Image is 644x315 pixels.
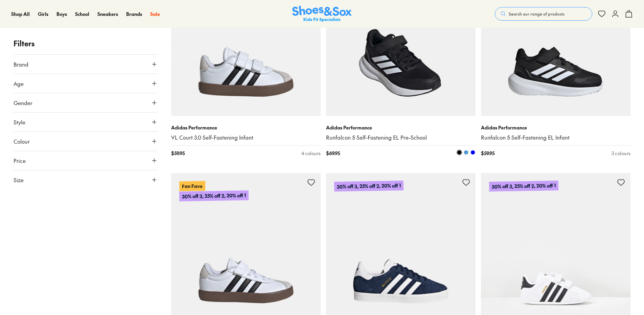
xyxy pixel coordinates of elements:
[14,79,24,88] span: Age
[14,118,25,126] span: Style
[14,176,24,184] span: Size
[11,10,30,18] a: Shop All
[97,10,118,18] a: Sneakers
[14,38,158,49] p: Filters
[481,150,495,157] span: $ 59.95
[326,124,476,131] p: Adidas Performance
[14,93,158,112] button: Gender
[171,134,321,141] a: VL Court 3.0 Self-Fastening Infant
[126,10,142,18] a: Brands
[38,10,48,18] a: Girls
[495,7,592,21] button: Search our range of products
[75,10,89,18] a: School
[14,74,158,93] button: Age
[14,60,28,68] span: Brand
[56,10,67,17] span: Boys
[292,6,352,22] img: SNS_Logo_Responsive.svg
[14,132,158,151] button: Colour
[126,10,142,17] span: Brands
[14,113,158,131] button: Style
[326,134,476,141] a: Runfalcon 5 Self-Fastening EL Pre-School
[179,181,205,191] p: Fan Fave
[171,124,321,131] p: Adidas Performance
[14,170,158,189] button: Size
[179,190,249,201] p: 30% off 3, 25% off 2, 20% off 1
[14,156,26,165] span: Price
[14,55,158,74] button: Brand
[292,6,352,22] a: Shoes & Sox
[97,10,118,17] span: Sneakers
[150,10,160,17] span: Sale
[481,134,630,141] a: Runfalcon 5 Self-Fastening EL Infant
[150,10,160,18] a: Sale
[326,150,340,157] span: $ 69.95
[509,11,565,17] span: Search our range of products
[56,10,67,18] a: Boys
[481,124,630,131] p: Adidas Performance
[14,151,158,170] button: Price
[171,150,185,157] span: $ 59.95
[301,150,321,157] div: 4 colours
[38,10,48,17] span: Girls
[489,180,558,192] p: 30% off 3, 25% off 2, 20% off 1
[334,180,404,192] p: 30% off 3, 25% off 2, 20% off 1
[14,99,32,107] span: Gender
[11,10,30,17] span: Shop All
[14,137,30,145] span: Colour
[75,10,89,17] span: School
[612,150,630,157] div: 3 colours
